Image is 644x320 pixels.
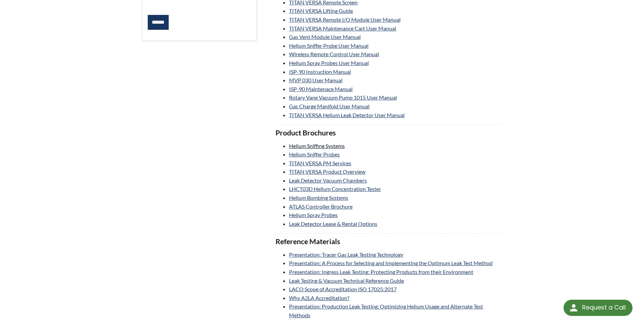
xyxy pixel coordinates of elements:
a: Helium Spray Probes [289,212,338,218]
a: Leak Detector Vacuum Chambers [289,177,367,184]
a: TITAN VERSA PM Services [289,160,351,166]
a: LHCT03D Helium Concentration Tester [289,186,381,192]
div: Request a Call [564,300,633,316]
a: ATLAS Controller Brochure [289,203,353,210]
h3: Reference Materials [276,237,502,247]
a: ISP-90 Instruction Manual [289,68,351,75]
a: TITAN VERSA Lifting Guide [289,7,353,14]
a: Leak Testing & Vacuum Technical Reference Guide [289,277,404,284]
a: Helium Sniffing Systems [289,143,345,149]
a: LACO Scope of Accreditation ISO 17025:2017 [289,286,397,292]
div: Request a Call [582,300,626,315]
a: Presentation: Ingress Leak Testing: Protecting Products from their Environment [289,269,473,275]
a: Gas Vent Module User Manual [289,34,361,40]
a: Presentation: Tracer Gas Leak Testing Technology [289,251,403,258]
a: Why A2LA Accreditation? [289,295,349,301]
a: MVP 030 User Manual [289,77,342,83]
a: Helium Sniffer Probe User Manual [289,42,368,49]
a: TITAN VERSA Maintenance Cart User Manual [289,25,396,31]
a: Presentation: Production Leak Testing: Optimizing Helium Usage and Alternate Test Methods [289,303,483,318]
h3: Product Brochures [276,128,502,138]
a: TITAN VERSA Product Overview [289,168,365,175]
a: Rotary Vane Vacuum Pump 1015 User Manual [289,94,397,101]
a: Gas Charge Manifold User Manual [289,103,369,109]
img: round button [568,302,579,313]
a: TITAN VERSA Remote I/O Module User Manual [289,16,401,23]
a: TITAN VERSA Helium Leak Detector User Manual [289,112,405,118]
a: Presentation: A Process for Selecting and Implementing the Optimum Leak Test Method [289,260,493,266]
a: Wireless Remote Control User Manual [289,51,379,57]
a: Helium Bombing Systems [289,194,348,201]
a: Helium Spray Probes User Manual [289,60,369,66]
a: Helium Sniffer Probes [289,151,340,157]
a: Leak Detector Lease & Rental Options [289,220,377,227]
a: ISP-90 Maintenace Manual [289,86,353,92]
